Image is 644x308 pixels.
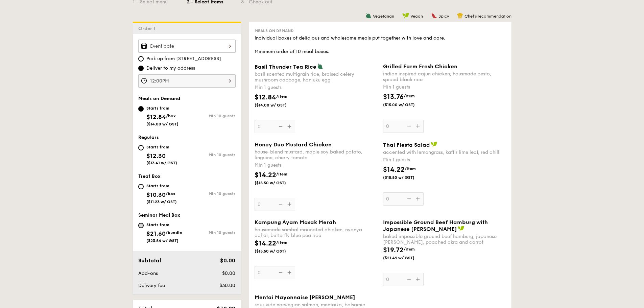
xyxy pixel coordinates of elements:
[383,149,506,155] div: accented with lemongrass, kaffir lime leaf, red chilli
[138,40,236,53] input: Event date
[146,55,221,62] span: Pick up from [STREET_ADDRESS]
[138,135,159,140] span: Regulars
[383,93,404,101] span: $13.76
[146,152,166,160] span: $12.30
[383,219,488,232] span: Impossible Ground Beef Hamburg with Japanese [PERSON_NAME]
[255,35,506,55] div: Individual boxes of delicious and wholesome meals put together with love and care. Minimum order ...
[138,257,161,264] span: Subtotal
[187,114,236,118] div: Min 10 guests
[383,157,506,163] div: Min 1 guests
[138,283,165,288] span: Delivery fee
[255,71,378,83] div: basil scented multigrain rice, braised celery mushroom cabbage, hanjuku egg
[146,113,166,121] span: $12.84
[255,84,378,91] div: Min 1 guests
[255,180,301,186] span: ($15.50 w/ GST)
[402,13,409,19] img: icon-vegan.f8ff3823.svg
[219,283,235,288] span: $30.00
[166,191,175,196] span: /box
[146,199,177,204] span: ($11.23 w/ GST)
[255,93,276,101] span: $12.84
[138,184,144,189] input: Starts from$10.30/box($11.23 w/ GST)Min 10 guests
[365,13,372,19] img: icon-vegetarian.fe4039eb.svg
[383,71,506,82] div: indian inspired cajun chicken, housmade pesto, spiced black rice
[404,94,415,98] span: /item
[138,96,180,101] span: Meals on Demand
[383,84,506,91] div: Min 1 guests
[431,13,437,19] img: icon-spicy.37a8142b.svg
[138,270,158,276] span: Add-ons
[317,63,323,69] img: icon-vegetarian.fe4039eb.svg
[138,74,236,88] input: Event time
[138,223,144,228] input: Starts from$21.60/bundle($23.54 w/ GST)Min 10 guests
[146,144,177,150] div: Starts from
[187,191,236,196] div: Min 10 guests
[146,191,166,198] span: $10.30
[383,234,506,245] div: baked impossible ground beef hamburg, japanese [PERSON_NAME], poached okra and carrot
[166,114,176,118] span: /box
[383,255,429,261] span: ($21.49 w/ GST)
[255,227,378,238] div: housemade sambal marinated chicken, nyonya achar, butterfly blue pea rice
[410,14,423,19] span: Vegan
[373,14,394,19] span: Vegetarian
[404,247,415,252] span: /item
[187,152,236,157] div: Min 10 guests
[458,226,464,232] img: icon-vegan.f8ff3823.svg
[255,171,276,179] span: $14.22
[438,14,449,19] span: Spicy
[255,28,294,33] span: Meals on Demand
[276,172,287,176] span: /item
[138,173,161,179] span: Treat Box
[464,14,511,19] span: Chef's recommendation
[146,161,177,165] span: ($13.41 w/ GST)
[255,141,332,148] span: Honey Duo Mustard Chicken
[187,230,236,235] div: Min 10 guests
[146,183,177,189] div: Starts from
[457,13,463,19] img: icon-chef-hat.a58ddaea.svg
[383,175,429,180] span: ($15.50 w/ GST)
[138,66,144,71] input: Deliver to my address
[383,246,404,254] span: $19.72
[166,230,182,235] span: /bundle
[383,102,429,108] span: ($15.00 w/ GST)
[146,105,178,111] div: Starts from
[138,26,158,31] span: Order 1
[138,212,180,218] span: Seminar Meal Box
[431,141,437,147] img: icon-vegan.f8ff3823.svg
[146,65,195,72] span: Deliver to my address
[138,106,144,112] input: Starts from$12.84/box($14.00 w/ GST)Min 10 guests
[138,56,144,62] input: Pick up from [STREET_ADDRESS]
[220,257,235,264] span: $0.00
[276,240,287,245] span: /item
[255,162,378,169] div: Min 1 guests
[255,294,355,301] span: Mentai Mayonnaise [PERSON_NAME]
[255,102,301,108] span: ($14.00 w/ GST)
[146,122,178,126] span: ($14.00 w/ GST)
[405,166,416,171] span: /item
[383,63,457,70] span: Grilled Farm Fresh Chicken
[255,149,378,161] div: house-blend mustard, maple soy baked potato, linguine, cherry tomato
[146,238,178,243] span: ($23.54 w/ GST)
[383,166,405,174] span: $14.22
[255,248,301,254] span: ($15.50 w/ GST)
[255,239,276,247] span: $14.22
[138,145,144,150] input: Starts from$12.30($13.41 w/ GST)Min 10 guests
[383,142,430,148] span: Thai Fiesta Salad
[146,230,166,237] span: $21.60
[276,94,287,99] span: /item
[255,219,336,226] span: Kampung Ayam Masak Merah
[146,222,182,228] div: Starts from
[255,64,316,70] span: Basil Thunder Tea Rice
[222,270,235,276] span: $0.00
